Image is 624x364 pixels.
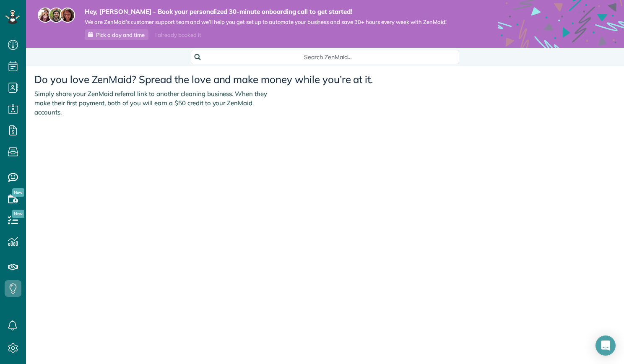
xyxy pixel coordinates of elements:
[85,8,447,16] strong: Hey, [PERSON_NAME] - Book your personalized 30-minute onboarding call to get started!
[38,8,53,23] img: maria-72a9807cf96188c08ef61303f053569d2e2a8a1cde33d635c8a3ac13582a053d.jpg
[60,8,75,23] img: michelle-19f622bdf1676172e81f8f8fba1fb50e276960ebfe0243fe18214015130c80e4.jpg
[49,8,64,23] img: jorge-587dff0eeaa6aab1f244e6dc62b8924c3b6ad411094392a53c71c6c4a576187d.jpg
[96,31,145,38] span: Pick a day and time
[85,29,148,40] a: Pick a day and time
[12,188,24,197] span: New
[26,85,278,121] p: Simply share your ZenMaid referral link to another cleaning business. When they make their first ...
[595,335,616,356] div: Open Intercom Messenger
[85,18,447,26] span: We are ZenMaid’s customer support team and we’ll help you get set up to automate your business an...
[150,30,206,40] div: I already booked it
[12,210,24,218] span: New
[26,70,624,85] h2: Do you love ZenMaid? Spread the love and make money while you’re at it.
